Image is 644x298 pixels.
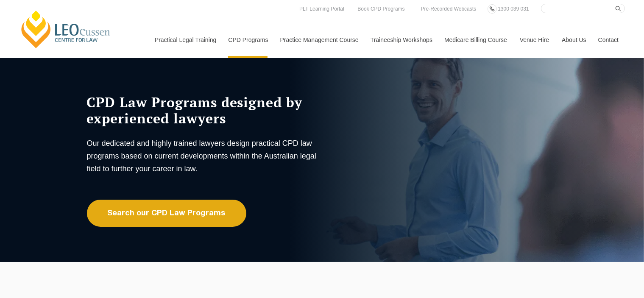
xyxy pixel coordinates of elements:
[87,200,246,227] a: Search our CPD Law Programs
[355,4,407,14] a: Book CPD Programs
[274,22,364,58] a: Practice Management Course
[592,22,625,58] a: Contact
[297,4,346,14] a: PLT Learning Portal
[513,22,555,58] a: Venue Hire
[87,137,320,175] p: Our dedicated and highly trained lawyers design practical CPD law programs based on current devel...
[498,6,529,12] span: 1300 039 031
[148,22,222,58] a: Practical Legal Training
[87,94,320,126] h1: CPD Law Programs designed by experienced lawyers
[222,22,273,58] a: CPD Programs
[555,22,592,58] a: About Us
[496,4,531,14] a: 1300 039 031
[438,22,513,58] a: Medicare Billing Course
[419,4,479,14] a: Pre-Recorded Webcasts
[364,22,438,58] a: Traineeship Workshops
[19,9,113,49] a: [PERSON_NAME] Centre for Law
